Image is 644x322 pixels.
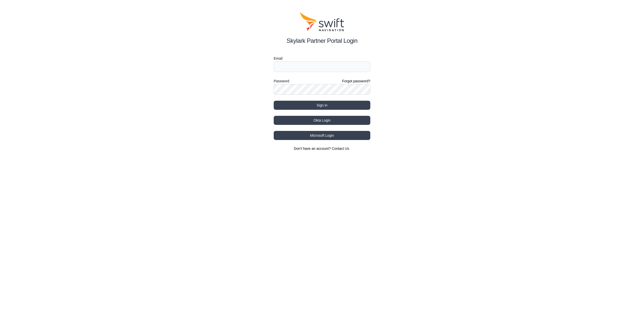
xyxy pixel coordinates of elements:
[274,116,370,125] button: Okta Login
[274,78,289,84] label: Password
[274,131,370,140] button: Microsoft Login
[274,55,370,61] label: Email
[274,101,370,110] button: Sign in
[274,36,370,45] h2: Skylark Partner Portal Login
[332,147,349,151] a: Contact Us
[342,79,370,84] a: Forgot password?
[274,146,370,151] section: Don't have an account?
